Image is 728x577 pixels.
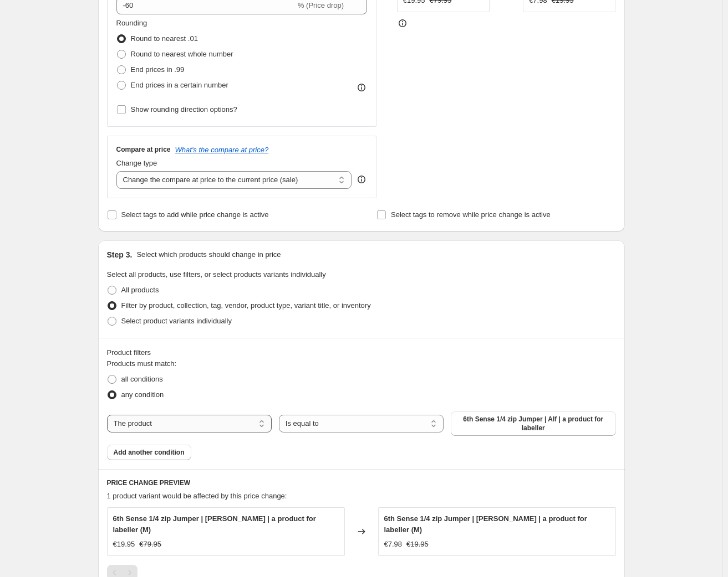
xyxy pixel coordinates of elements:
[131,105,237,114] span: Show rounding direction options?
[107,359,177,368] span: Products must match:
[121,390,164,399] span: any condition
[131,65,185,74] span: End prices in .99
[451,411,615,436] button: 6th Sense 1/4 zip Jumper | Alf | a product for labeller
[406,539,429,550] strike: €19.95
[175,146,269,154] button: What's the compare at price?
[391,210,551,219] span: Select tags to remove while price change is active
[136,249,281,260] p: Select which products should change in price
[114,448,185,457] span: Add another condition
[121,210,269,219] span: Select tags to add while price change is active
[131,50,233,58] span: Round to nearest whole number
[107,445,191,460] button: Add another condition
[107,249,133,260] h2: Step 3.
[356,174,367,185] div: help
[121,375,163,383] span: all conditions
[121,317,232,325] span: Select product variants individually
[113,539,135,550] div: €19.95
[131,34,198,43] span: Round to nearest .01
[107,492,287,500] span: 1 product variant would be affected by this price change:
[298,1,344,9] span: % (Price drop)
[116,145,171,154] h3: Compare at price
[116,159,157,167] span: Change type
[121,286,159,294] span: All products
[107,478,616,487] h6: PRICE CHANGE PREVIEW
[384,539,403,550] div: €7.98
[107,347,616,358] div: Product filters
[131,81,228,89] span: End prices in a certain number
[113,514,316,534] span: 6th Sense 1/4 zip Jumper | [PERSON_NAME] | a product for labeller (M)
[139,539,161,550] strike: €79.95
[121,301,371,310] span: Filter by product, collection, tag, vendor, product type, variant title, or inventory
[384,514,587,534] span: 6th Sense 1/4 zip Jumper | [PERSON_NAME] | a product for labeller (M)
[116,19,147,27] span: Rounding
[457,415,609,432] span: 6th Sense 1/4 zip Jumper | Alf | a product for labeller
[107,270,326,279] span: Select all products, use filters, or select products variants individually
